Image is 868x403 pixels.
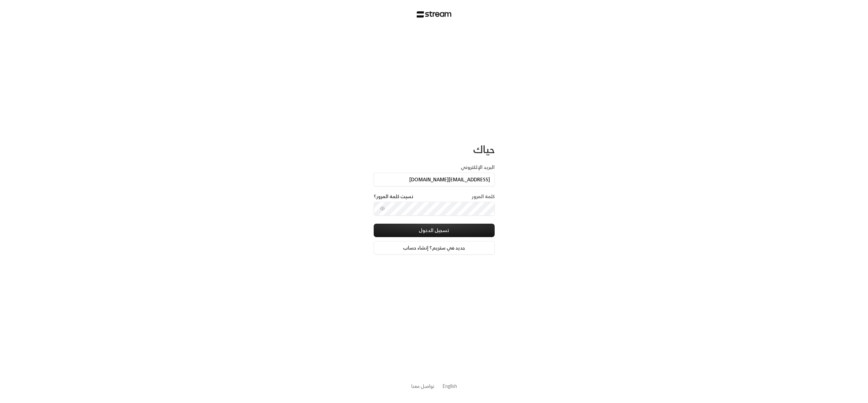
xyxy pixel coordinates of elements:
[374,241,495,255] a: جديد في ستريم؟ إنشاء حساب
[411,383,435,390] button: تواصل معنا
[473,140,495,158] span: حياك
[472,193,495,200] label: كلمة المرور
[461,164,495,171] label: البريد الإلكتروني
[443,380,457,392] a: English
[417,11,451,18] img: Stream Logo
[374,224,495,237] button: تسجيل الدخول
[374,193,413,200] a: نسيت كلمة المرور؟
[377,203,388,214] button: toggle password visibility
[411,382,435,390] a: تواصل معنا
